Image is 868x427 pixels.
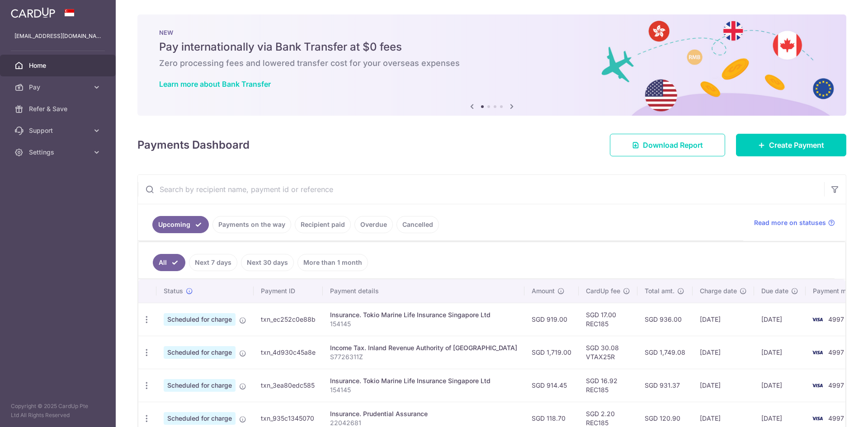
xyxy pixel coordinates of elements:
[808,347,826,358] img: Bank Card
[754,303,806,336] td: [DATE]
[153,254,185,271] a: All
[152,216,209,233] a: Upcoming
[637,336,693,369] td: SGD 1,749.08
[808,413,826,424] img: Bank Card
[769,140,824,150] span: Create Payment
[137,14,846,116] img: Bank transfer banner
[828,315,844,323] span: 4997
[254,303,323,336] td: txn_ec252c0e88b
[693,303,754,336] td: [DATE]
[579,336,637,369] td: SGD 30.08 VTAX25R
[754,218,835,227] a: Read more on statuses
[524,303,579,336] td: SGD 919.00
[828,348,844,356] span: 4997
[159,40,825,54] h5: Pay internationally via Bank Transfer at $0 fees
[586,286,620,296] span: CardUp fee
[693,369,754,402] td: [DATE]
[330,352,517,361] p: S7726311Z
[254,279,323,303] th: Payment ID
[295,216,351,233] a: Recipient paid
[354,216,393,233] a: Overdue
[164,286,183,296] span: Status
[323,279,524,303] th: Payment details
[159,80,271,89] a: Learn more about Bank Transfer
[754,336,806,369] td: [DATE]
[637,303,693,336] td: SGD 936.00
[396,216,439,233] a: Cancelled
[700,286,737,296] span: Charge date
[524,369,579,402] td: SGD 914.45
[29,104,89,113] span: Refer & Save
[330,319,517,328] p: 154145
[643,140,703,150] span: Download Report
[164,412,236,425] span: Scheduled for charge
[29,83,89,92] span: Pay
[164,379,236,392] span: Scheduled for charge
[610,134,725,156] a: Download Report
[754,369,806,402] td: [DATE]
[579,303,637,336] td: SGD 17.00 REC185
[330,376,517,385] div: Insurance. Tokio Marine Life Insurance Singapore Ltd
[29,148,89,157] span: Settings
[241,254,294,271] a: Next 30 days
[828,414,844,422] span: 4997
[29,61,89,70] span: Home
[138,175,824,204] input: Search by recipient name, payment id or reference
[297,254,368,271] a: More than 1 month
[645,286,675,296] span: Total amt.
[579,369,637,402] td: SGD 16.92 REC185
[212,216,291,233] a: Payments on the way
[137,137,250,153] h4: Payments Dashboard
[189,254,237,271] a: Next 7 days
[532,286,555,296] span: Amount
[808,314,826,325] img: Bank Card
[29,126,89,135] span: Support
[330,409,517,418] div: Insurance. Prudential Assurance
[808,380,826,391] img: Bank Card
[736,134,846,156] a: Create Payment
[14,32,101,41] p: [EMAIL_ADDRESS][DOMAIN_NAME]
[164,313,236,326] span: Scheduled for charge
[761,286,788,296] span: Due date
[330,343,517,352] div: Income Tax. Inland Revenue Authority of [GEOGRAPHIC_DATA]
[828,381,844,389] span: 4997
[164,346,236,359] span: Scheduled for charge
[11,7,55,18] img: CardUp
[330,385,517,394] p: 154145
[254,336,323,369] td: txn_4d930c45a8e
[159,58,825,69] h6: Zero processing fees and lowered transfer cost for your overseas expenses
[693,336,754,369] td: [DATE]
[754,218,826,227] span: Read more on statuses
[254,369,323,402] td: txn_3ea80edc585
[159,29,825,36] p: NEW
[524,336,579,369] td: SGD 1,719.00
[637,369,693,402] td: SGD 931.37
[330,310,517,319] div: Insurance. Tokio Marine Life Insurance Singapore Ltd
